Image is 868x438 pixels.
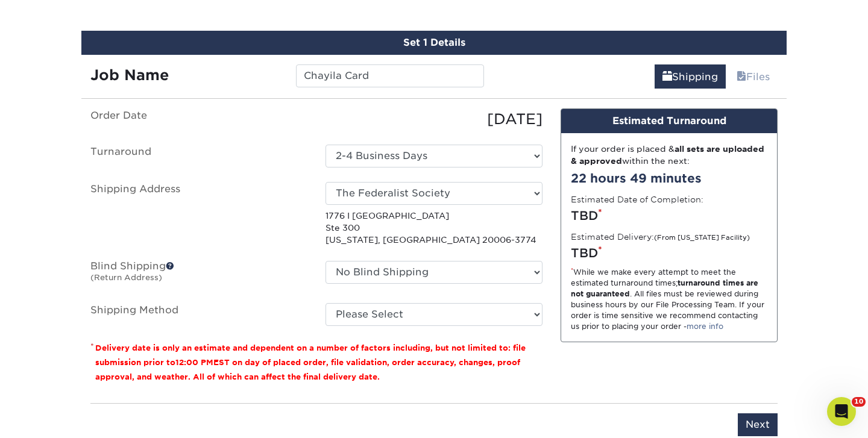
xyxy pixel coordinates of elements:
[571,143,767,167] div: If your order is placed & within the next:
[654,234,750,242] small: (From [US_STATE] Facility)
[81,31,787,55] div: Set 1 Details
[81,145,316,167] label: Turnaround
[571,244,767,262] div: TBD
[738,413,778,436] input: Next
[175,358,213,367] span: 12:00 PM
[81,108,316,130] label: Order Date
[655,64,726,89] a: Shipping
[90,273,162,282] small: (Return Address)
[95,343,526,381] small: Delivery date is only an estimate and dependent on a number of factors including, but not limited...
[662,71,672,83] span: shipping
[571,193,703,205] label: Estimated Date of Completion:
[571,267,767,332] div: While we make every attempt to meet the estimated turnaround times; . All files must be reviewed ...
[571,169,767,187] div: 22 hours 49 minutes
[81,261,316,289] label: Blind Shipping
[687,322,723,331] a: more info
[852,397,866,407] span: 10
[325,210,542,246] p: 1776 I [GEOGRAPHIC_DATA] Ste 300 [US_STATE], [GEOGRAPHIC_DATA] 20006-3774
[296,64,483,87] input: Enter a job name
[737,71,746,83] span: files
[561,109,777,133] div: Estimated Turnaround
[81,182,316,246] label: Shipping Address
[827,397,856,426] iframe: Intercom live chat
[90,66,169,84] strong: Job Name
[571,207,767,225] div: TBD
[729,64,778,89] a: Files
[316,108,552,130] div: [DATE]
[571,231,750,243] label: Estimated Delivery:
[81,303,316,326] label: Shipping Method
